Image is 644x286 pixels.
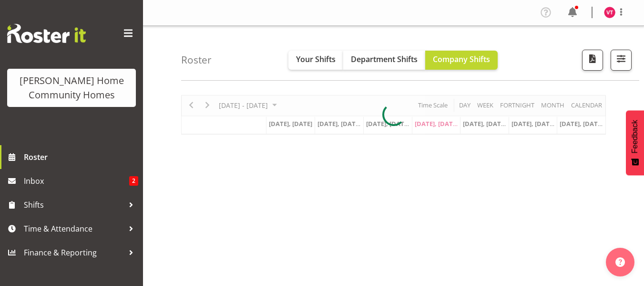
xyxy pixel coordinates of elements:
img: help-xxl-2.png [615,257,625,267]
button: Download a PDF of the roster according to the set date range. [582,50,603,71]
div: [PERSON_NAME] Home Community Homes [17,74,126,102]
span: Inbox [24,174,129,188]
span: Finance & Reporting [24,245,124,260]
span: Company Shifts [433,54,490,64]
span: Roster [24,150,138,164]
button: Your Shifts [288,51,343,70]
span: Time & Attendance [24,222,124,236]
button: Feedback - Show survey [626,110,644,175]
img: Rosterit website logo [7,24,86,43]
span: Shifts [24,198,124,212]
img: vanessa-thornley8527.jpg [604,7,615,18]
span: Your Shifts [296,54,336,64]
button: Department Shifts [343,51,425,70]
button: Filter Shifts [611,50,632,71]
button: Company Shifts [425,51,498,70]
span: Feedback [631,120,639,153]
span: Department Shifts [351,54,418,64]
span: 2 [129,176,138,186]
h4: Roster [181,54,212,65]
